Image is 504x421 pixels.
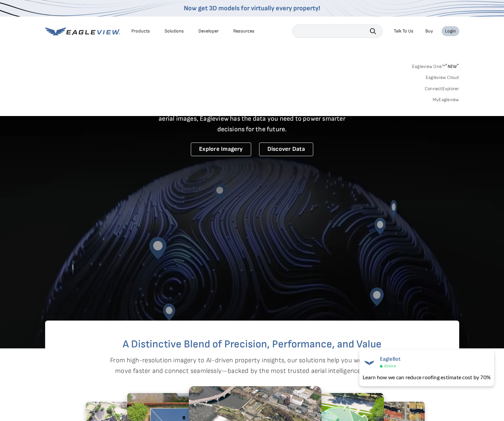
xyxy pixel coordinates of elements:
[72,339,433,350] h2: A Distinctive Blend of Precision, Performance, and Value
[425,28,433,34] a: Buy
[191,143,251,156] a: Explore Imagery
[131,28,150,34] div: Products
[363,373,491,381] div: Learn how we can reduce roofing estimate cost by 70%
[445,64,459,69] span: NEW
[151,103,354,135] p: A new era starts here. Built on more than 3.5 billion high-resolution aerial images, Eagleview ha...
[384,364,396,369] span: Online
[110,355,394,376] p: From high-resolution imagery to AI-driven property insights, our solutions help you work smarter,...
[292,25,383,38] input: Search
[425,86,459,92] a: ConnectExplorer
[165,28,184,34] div: Solutions
[363,356,376,369] img: EagleBot
[198,28,219,34] a: Developer
[380,356,401,362] span: EagleBot
[233,28,254,34] div: Resources
[426,75,459,81] a: Eagleview Cloud
[445,28,456,34] div: Login
[259,143,313,156] a: Discover Data
[412,62,459,69] a: Eagleview One™*NEW*
[433,97,459,103] a: MyEagleview
[184,4,320,12] a: Now get 3D models for virtually every property!
[394,28,413,34] div: Talk To Us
